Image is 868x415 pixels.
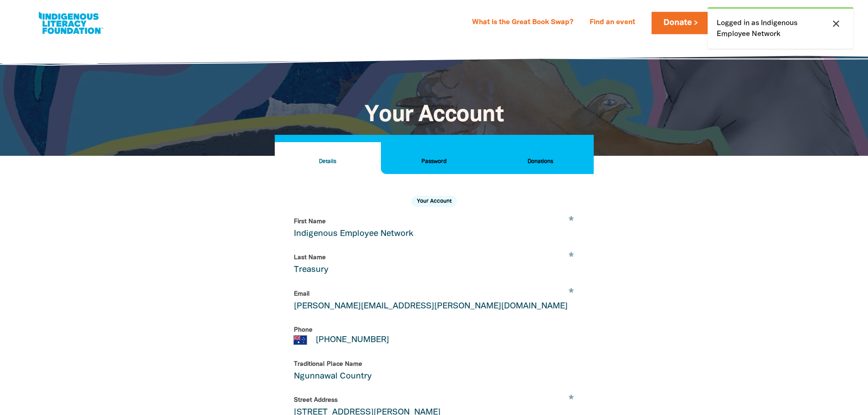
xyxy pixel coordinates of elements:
h2: Password [388,157,480,167]
button: Password [381,142,487,174]
button: Donations [487,142,593,174]
a: Donate [652,12,709,34]
i: close [831,18,842,29]
span: Your Account [365,105,503,126]
h2: Donations [494,157,586,167]
a: What is the Great Book Swap? [467,15,579,30]
button: Details [275,142,381,174]
h2: Details [282,157,374,167]
a: Find an event [584,15,641,30]
button: close [828,18,844,30]
h2: Your Account [411,196,457,207]
div: Logged in as Indigenous Employee Network [708,7,853,49]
